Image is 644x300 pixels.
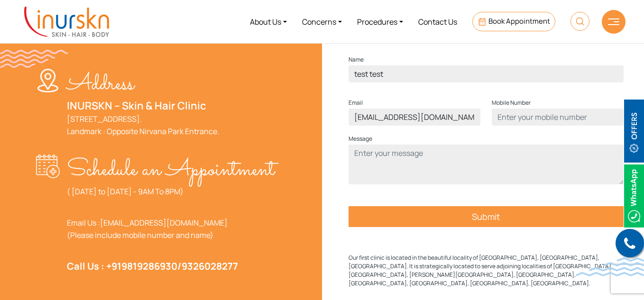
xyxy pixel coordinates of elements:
[570,12,589,31] img: HeaderSearch
[624,164,644,227] img: Whatsappicon
[350,4,411,39] a: Procedures
[349,54,364,65] label: Name
[67,99,206,113] a: INURSKN – Skin & Hair Clinic
[472,12,555,31] a: Book Appointment
[67,260,238,273] strong: Call Us : +91 /
[488,16,550,26] span: Book Appointment
[24,7,109,37] img: inurskn-logo
[67,185,275,198] p: ( [DATE] to [DATE] - 9AM To 8PM)
[576,257,644,276] img: bluewave
[349,65,624,82] input: Enter your name
[121,260,177,273] a: 9819286930
[349,54,624,246] form: Contact form
[182,260,238,273] a: 9326028277
[492,97,531,109] label: Mobile Number
[67,69,219,100] p: Address
[349,109,480,126] input: Enter email address
[608,18,619,25] img: hamLine.svg
[67,155,275,185] p: Schedule an Appointment
[242,4,294,39] a: About Us
[349,254,624,288] p: Our first clinic is located in the beautiful locality of [GEOGRAPHIC_DATA], [GEOGRAPHIC_DATA], [G...
[349,133,372,145] label: Message
[492,109,624,126] input: Enter your mobile number
[36,155,67,178] img: appointment-w
[67,114,219,136] a: [STREET_ADDRESS].Landmark : Opposite Nirvana Park Entrance.
[349,206,624,227] input: Submit
[624,100,644,163] img: offerBt
[67,217,275,241] p: Email Us : (Please include mobile number and name)
[349,97,363,109] label: Email
[411,4,465,39] a: Contact Us
[36,69,67,92] img: location-w
[624,190,644,200] a: Whatsappicon
[294,4,350,39] a: Concerns
[100,218,228,228] a: [EMAIL_ADDRESS][DOMAIN_NAME]
[625,283,632,291] img: up-blue-arrow.svg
